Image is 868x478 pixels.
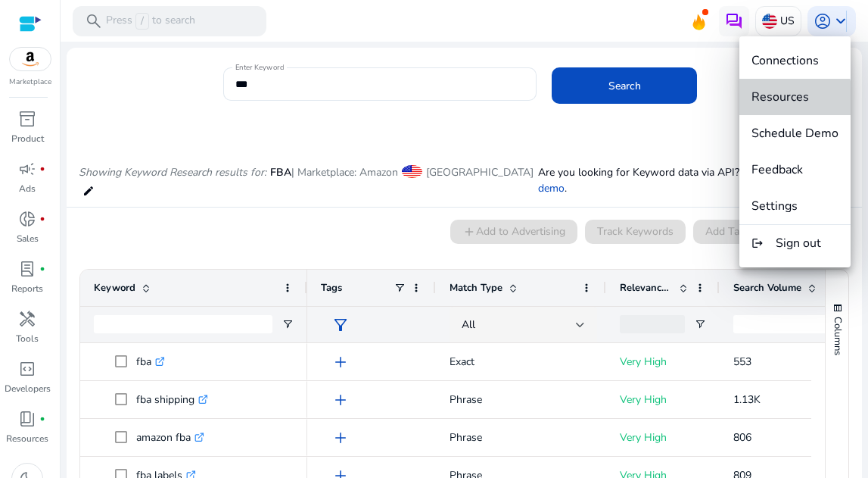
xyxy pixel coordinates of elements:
span: Feedback [751,161,803,178]
span: Resources [751,89,809,105]
span: Sign out [776,235,821,251]
span: Settings [751,198,798,214]
mat-icon: logout [751,234,764,252]
span: Schedule Demo [751,125,838,142]
span: Connections [751,52,819,69]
